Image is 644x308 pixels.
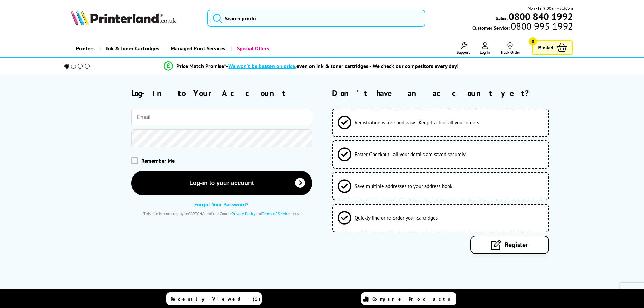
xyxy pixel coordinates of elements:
a: Privacy Policy [232,211,256,216]
span: Customer Service: [472,23,573,31]
span: We won’t be beaten on price, [228,63,296,69]
span: 0 [529,37,537,46]
a: Track Order [500,42,520,55]
span: Save multiple addresses to your address book [355,183,452,189]
span: Recently Viewed (1) [171,296,261,302]
h2: Log-in to Your Account [131,88,312,98]
a: Printers [71,40,100,57]
a: Recently Viewed (1) [166,292,262,305]
div: This site is protected by reCAPTCHA and the Google and apply. [131,211,312,216]
a: Basket 0 [532,40,573,55]
span: Faster Checkout - all your details are saved securely [355,151,466,158]
span: Ink & Toner Cartridges [106,40,159,57]
img: Printerland Logo [71,10,176,25]
span: Price Match Promise* [176,63,226,69]
span: Basket [538,43,553,52]
b: 0800 840 1992 [509,10,573,23]
div: - even on ink & toner cartridges - We check our competitors every day! [226,63,459,69]
input: Email [131,109,312,126]
a: Special Offers [231,40,274,57]
span: Support [457,50,470,55]
a: 0800 840 1992 [508,13,573,20]
span: Compare Products [372,296,454,302]
span: Sales: [496,15,508,21]
a: Terms of Service [262,211,290,216]
a: Compare Products [361,292,456,305]
span: Remember Me [141,157,175,164]
a: Support [457,42,470,55]
span: Quickly find or re-order your cartridges [355,215,438,221]
h2: Don't have an account yet? [332,88,573,98]
input: Search produ [207,10,425,27]
a: Printerland Logo [71,10,199,26]
a: Forgot Your Password? [194,201,248,208]
a: Ink & Toner Cartridges [100,40,164,57]
span: Register [505,240,528,249]
li: modal_Promise [55,60,568,72]
button: Log-in to your account [131,171,312,195]
span: Log In [480,50,490,55]
span: Mon - Fri 9:00am - 5:30pm [528,5,573,11]
span: 0800 995 1992 [510,23,573,29]
a: Register [470,236,549,254]
span: Registration is free and easy - Keep track of all your orders [355,119,479,126]
a: Log In [480,42,490,55]
a: Managed Print Services [164,40,231,57]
